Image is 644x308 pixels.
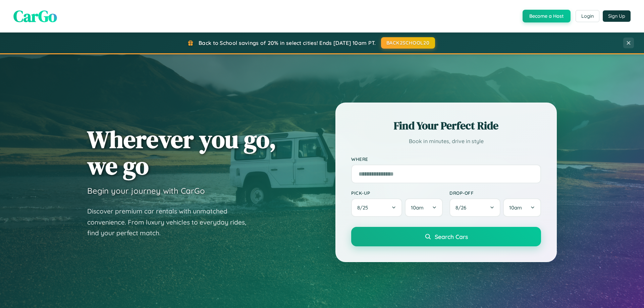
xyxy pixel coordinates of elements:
span: 10am [509,204,522,211]
button: Sign Up [603,10,631,22]
p: Discover premium car rentals with unmatched convenience. From luxury vehicles to everyday rides, ... [87,206,255,239]
span: 8 / 25 [357,204,371,211]
button: 8/25 [351,198,402,217]
span: 8 / 26 [455,204,470,211]
button: 10am [405,198,443,217]
label: Drop-off [449,190,541,196]
h1: Wherever you go, we go [87,126,276,179]
label: Pick-up [351,190,443,196]
label: Where [351,156,541,162]
span: CarGo [13,5,57,27]
p: Book in minutes, drive in style [351,136,541,146]
button: Login [576,10,599,22]
span: 10am [411,204,424,211]
span: Search Cars [435,233,468,240]
button: BACK2SCHOOL20 [381,37,435,49]
button: Become a Host [523,10,571,22]
button: Search Cars [351,227,541,246]
button: 10am [503,198,541,217]
span: Back to School savings of 20% in select cities! Ends [DATE] 10am PT. [199,40,376,46]
h2: Find Your Perfect Ride [351,118,541,133]
button: 8/26 [449,198,500,217]
h3: Begin your journey with CarGo [87,186,205,196]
